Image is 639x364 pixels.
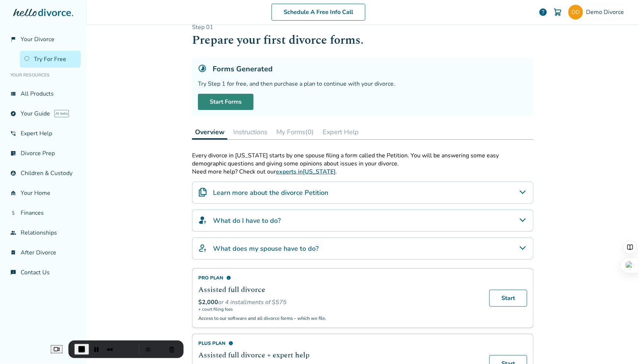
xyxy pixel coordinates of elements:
[228,341,233,346] span: info
[192,168,533,176] p: Need more help? Check out our .
[271,4,365,21] a: Schedule A Free Info Call
[213,188,328,197] h4: Learn more about the divorce Petition
[6,244,81,261] a: bookmark_checkAfter Divorce
[21,35,54,43] span: Your Divorce
[10,210,16,216] span: attach_money
[10,111,16,117] span: explore
[230,125,270,139] button: Instructions
[10,36,16,42] span: flag_2
[320,125,362,139] button: Expert Help
[198,340,480,347] div: Plus Plan
[192,151,533,168] p: Every divorce in [US_STATE] starts by one spouse filing a form called the Petition. You will be a...
[6,264,81,281] a: chat_infoContact Us
[10,230,16,236] span: group
[213,64,273,74] h5: Forms Generated
[192,23,533,31] p: Step 0 1
[198,275,480,281] div: Pro Plan
[198,350,480,361] h2: Assisted full divorce + expert help
[6,31,81,48] a: flag_2Your Divorce
[198,284,480,295] h2: Assisted full divorce
[602,329,639,364] iframe: Chat Widget
[553,8,562,17] img: Cart
[198,94,253,110] a: Start Forms
[10,170,16,176] span: account_child
[6,125,81,142] a: phone_in_talkExpert Help
[198,306,480,312] span: + court filing fees
[198,315,480,322] p: Access to our software and all divorce forms - which we file.
[6,105,81,122] a: exploreYour GuideAI beta
[198,80,528,88] div: Try Step 1 for free, and then purchase a plan to continue with your divorce.
[198,244,207,253] img: What does my spouse have to do?
[6,68,81,82] li: Your Resources
[192,238,533,260] div: What does my spouse have to do?
[6,85,81,102] a: view_listAll Products
[568,5,583,19] img: Demo Divorce
[198,188,207,197] img: Learn more about the divorce Petition
[6,185,81,201] a: garage_homeYour Home
[192,125,227,140] button: Overview
[276,168,336,176] a: experts in[US_STATE]
[10,190,16,196] span: garage_home
[10,91,16,97] span: view_list
[192,31,533,49] h1: Prepare your first divorce forms.
[54,110,69,117] span: AI beta
[213,216,281,225] h4: What do I have to do?
[6,165,81,182] a: account_childChildren & Custody
[198,298,218,306] span: $2,000
[198,298,480,306] div: or 4 installments of $575
[10,250,16,256] span: bookmark_check
[539,8,547,17] a: help
[586,8,627,16] span: Demo Divorce
[20,51,81,68] a: Try For Free
[198,216,207,225] img: What do I have to do?
[10,270,16,275] span: chat_info
[6,145,81,162] a: list_alt_checkDivorce Prep
[192,182,533,204] div: Learn more about the divorce Petition
[192,210,533,232] div: What do I have to do?
[6,204,81,221] a: attach_moneyFinances
[213,244,319,253] h4: What does my spouse have to do?
[10,131,16,136] span: phone_in_talk
[489,290,527,307] a: Start
[6,224,81,241] a: groupRelationships
[273,125,317,139] button: My Forms(0)
[10,150,16,156] span: list_alt_check
[226,275,231,280] span: info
